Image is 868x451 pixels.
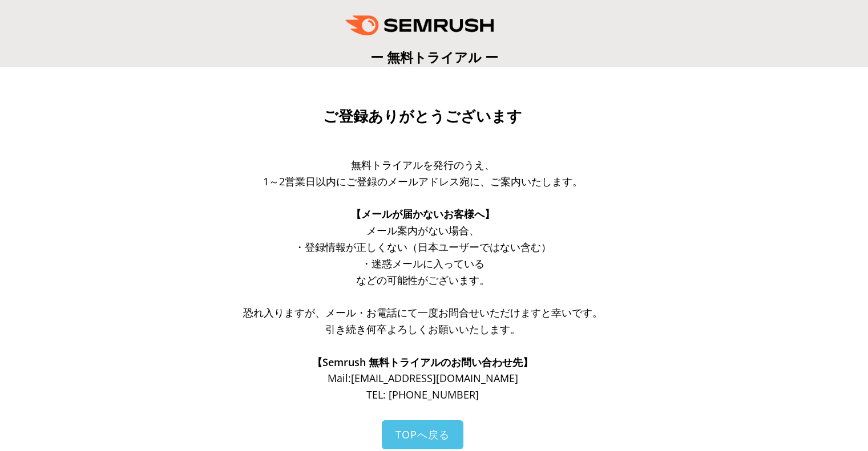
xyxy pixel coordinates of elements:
span: 【Semrush 無料トライアルのお問い合わせ先】 [312,355,533,369]
span: ・迷惑メールに入っている [361,257,485,270]
span: TOPへ戻る [395,428,450,441]
span: ー 無料トライアル ー [370,48,498,66]
span: 恐れ入りますが、メール・お電話にて一度お問合せいただけますと幸いです。 [243,306,603,319]
span: Mail: [EMAIL_ADDRESS][DOMAIN_NAME] [328,371,518,385]
a: TOPへ戻る [382,420,463,449]
span: ご登録ありがとうございます [323,108,522,125]
span: TEL: [PHONE_NUMBER] [366,388,479,401]
span: 【メールが届かないお客様へ】 [351,207,495,221]
span: などの可能性がございます。 [356,273,490,287]
span: メール案内がない場合、 [366,224,479,237]
span: 無料トライアルを発行のうえ、 [351,158,495,172]
span: ・登録情報が正しくない（日本ユーザーではない含む） [294,240,551,254]
span: 引き続き何卒よろしくお願いいたします。 [325,322,520,336]
span: 1～2営業日以内にご登録のメールアドレス宛に、ご案内いたします。 [263,174,583,188]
